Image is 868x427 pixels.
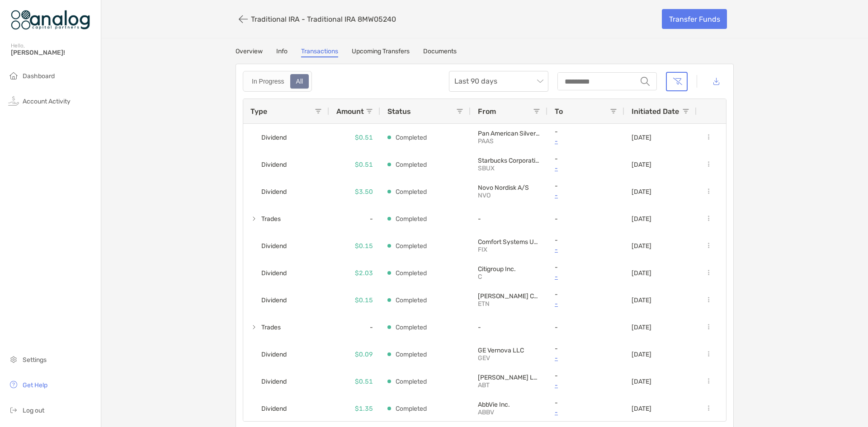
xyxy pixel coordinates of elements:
[261,374,287,389] span: Dividend
[23,98,71,105] span: Account Activity
[291,75,308,88] div: All
[8,404,19,415] img: logout icon
[478,381,540,389] p: ABT
[396,159,427,170] p: Completed
[11,49,95,56] span: [PERSON_NAME]!
[355,349,373,360] p: $0.09
[261,184,287,199] span: Dividend
[243,71,312,92] div: segmented control
[396,376,427,387] p: Completed
[261,130,287,145] span: Dividend
[396,349,427,360] p: Completed
[23,381,47,389] span: Get Help
[301,47,338,57] a: Transactions
[641,77,650,86] img: input icon
[555,215,617,223] p: -
[355,186,373,197] p: $3.50
[555,372,617,380] p: -
[261,347,287,362] span: Dividend
[478,374,540,381] p: Abbott Laboratories
[632,351,651,358] p: [DATE]
[478,300,540,308] p: ETN
[632,324,651,331] p: [DATE]
[396,186,427,197] p: Completed
[478,215,540,223] p: -
[632,161,651,169] p: [DATE]
[632,269,651,277] p: [DATE]
[478,107,496,116] span: From
[632,242,651,250] p: [DATE]
[478,354,540,362] p: GEV
[261,401,287,416] span: Dividend
[555,155,617,163] p: -
[478,265,540,273] p: Citigroup Inc.
[478,238,540,246] p: Comfort Systems USA Inc.
[555,407,617,418] a: -
[478,137,540,145] p: PAAS
[454,71,543,91] span: Last 90 days
[396,132,427,143] p: Completed
[396,240,427,252] p: Completed
[555,263,617,271] p: -
[396,403,427,414] p: Completed
[396,213,427,225] p: Completed
[247,75,289,88] div: In Progress
[478,408,540,416] p: ABBV
[555,352,617,364] a: -
[555,298,617,310] a: -
[352,47,410,57] a: Upcoming Transfers
[478,292,540,300] p: Eaton Corporation PLC
[11,4,90,36] img: Zoe Logo
[555,244,617,255] a: -
[478,246,540,253] p: FIX
[555,291,617,298] p: -
[666,72,688,91] button: Clear filters
[396,267,427,279] p: Completed
[261,239,287,253] span: Dividend
[261,320,281,335] span: Trades
[336,107,364,116] span: Amount
[555,128,617,136] p: -
[261,211,281,226] span: Trades
[555,190,617,201] p: -
[8,70,19,81] img: household icon
[261,266,287,281] span: Dividend
[632,188,651,196] p: [DATE]
[355,240,373,252] p: $0.15
[478,347,540,354] p: GE Vernova LLC
[387,107,411,116] span: Status
[261,157,287,172] span: Dividend
[236,47,263,57] a: Overview
[555,136,617,147] a: -
[251,15,396,23] p: Traditional IRA - Traditional IRA 8MW05240
[355,376,373,387] p: $0.51
[329,314,380,341] div: -
[632,296,651,304] p: [DATE]
[23,356,47,364] span: Settings
[478,164,540,172] p: SBUX
[478,401,540,408] p: AbbVie Inc.
[555,236,617,244] p: -
[555,380,617,391] p: -
[396,322,427,333] p: Completed
[355,403,373,414] p: $1.35
[355,295,373,306] p: $0.15
[555,271,617,282] a: -
[555,399,617,407] p: -
[261,293,287,308] span: Dividend
[478,184,540,192] p: Novo Nordisk A/S
[355,267,373,279] p: $2.03
[355,159,373,170] p: $0.51
[662,9,727,29] a: Transfer Funds
[632,134,651,141] p: [DATE]
[23,407,44,414] span: Log out
[396,295,427,306] p: Completed
[555,107,563,116] span: To
[355,132,373,143] p: $0.51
